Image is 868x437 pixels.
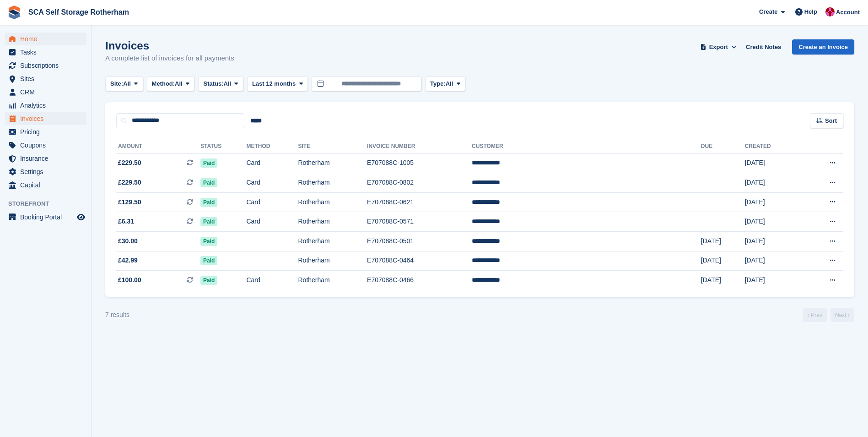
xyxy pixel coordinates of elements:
span: Sort [825,116,837,126]
th: Created [745,139,802,154]
a: menu [5,179,86,191]
th: Site [298,139,367,154]
a: menu [5,139,86,152]
th: Customer [472,139,701,154]
td: [DATE] [701,251,745,271]
button: Method: All [147,76,195,92]
td: [DATE] [745,192,802,212]
span: Last 12 months [252,79,296,88]
td: Card [246,192,298,212]
th: Due [701,139,745,154]
span: Status: [203,79,223,88]
button: Type: All [425,76,465,92]
button: Site: All [105,76,143,92]
a: menu [5,33,86,45]
span: Paid [200,217,217,226]
a: menu [5,72,86,85]
td: [DATE] [745,251,802,271]
td: Card [246,212,298,232]
span: Insurance [20,152,75,165]
th: Method [246,139,298,154]
span: Coupons [20,139,75,152]
a: menu [5,112,86,125]
span: Method: [152,79,175,88]
a: Credit Notes [742,39,785,55]
button: Last 12 months [247,76,308,92]
td: Rotherham [298,251,367,271]
td: Rotherham [298,212,367,232]
span: Storefront [8,199,91,208]
a: menu [5,86,86,98]
a: menu [5,165,86,178]
td: [DATE] [745,271,802,290]
td: Rotherham [298,173,367,193]
a: menu [5,46,86,59]
span: Help [804,7,817,16]
span: Account [836,8,860,17]
span: All [446,79,453,88]
span: Invoices [20,112,75,125]
th: Invoice Number [367,139,472,154]
td: [DATE] [701,232,745,251]
a: Create an Invoice [792,39,854,55]
span: Paid [200,256,217,265]
h1: Invoices [105,39,234,52]
td: E707088C-0501 [367,232,472,251]
span: Tasks [20,46,75,59]
a: menu [5,152,86,165]
td: Rotherham [298,271,367,290]
td: [DATE] [745,232,802,251]
td: [DATE] [745,212,802,232]
img: Thomas Webb [825,7,835,16]
span: Home [20,33,75,45]
span: £30.00 [118,236,138,246]
td: [DATE] [745,173,802,193]
td: E707088C-0571 [367,212,472,232]
div: 7 results [105,310,129,320]
span: £129.50 [118,197,141,207]
span: Subscriptions [20,59,75,72]
span: Create [759,7,777,16]
span: Analytics [20,99,75,112]
td: Rotherham [298,232,367,251]
a: menu [5,211,86,224]
span: £6.31 [118,217,134,226]
span: CRM [20,86,75,98]
span: Paid [200,276,217,285]
td: E707088C-0466 [367,271,472,290]
a: menu [5,126,86,138]
td: Card [246,271,298,290]
span: All [224,79,232,88]
td: Card [246,153,298,173]
span: Booking Portal [20,211,75,224]
td: [DATE] [745,153,802,173]
a: menu [5,99,86,112]
a: Previous [803,308,827,322]
span: £229.50 [118,178,141,187]
span: Type: [430,79,446,88]
span: £42.99 [118,256,138,265]
span: All [175,79,183,88]
button: Status: All [198,76,243,92]
span: Paid [200,158,217,168]
span: Settings [20,165,75,178]
a: Next [830,308,854,322]
nav: Page [801,308,856,322]
span: Pricing [20,126,75,138]
a: SCA Self Storage Rotherham [25,5,133,20]
td: E707088C-1005 [367,153,472,173]
span: Sites [20,72,75,85]
td: E707088C-0464 [367,251,472,271]
span: £100.00 [118,275,141,285]
th: Amount [116,139,200,154]
td: Rotherham [298,153,367,173]
span: Paid [200,198,217,207]
p: A complete list of invoices for all payments [105,53,234,64]
th: Status [200,139,246,154]
span: Site: [110,79,123,88]
td: E707088C-0802 [367,173,472,193]
span: Export [709,43,728,52]
a: menu [5,59,86,72]
td: [DATE] [701,271,745,290]
td: E707088C-0621 [367,192,472,212]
